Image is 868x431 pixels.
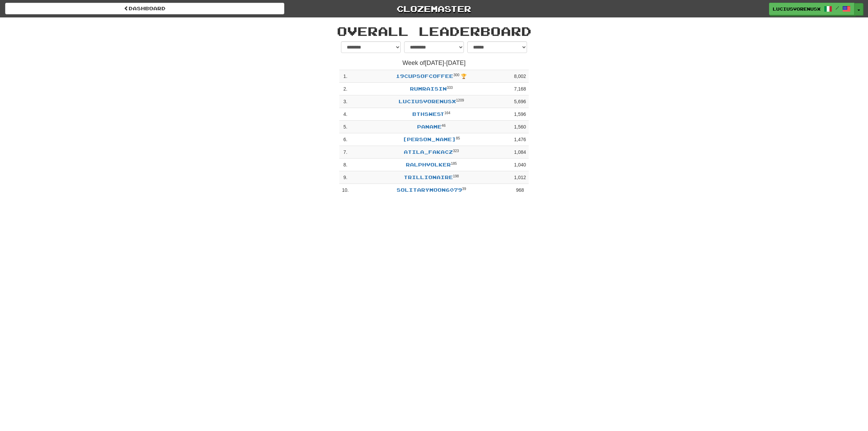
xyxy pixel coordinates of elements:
[339,171,351,184] td: 9 .
[511,133,529,146] td: 1,476
[453,73,459,77] sup: Level 300
[339,133,351,146] td: 6 .
[406,162,451,167] a: ralphvolker
[451,161,457,165] sup: Level 185
[461,73,467,79] span: 🏆
[417,124,442,130] a: paname
[511,171,529,184] td: 1,012
[339,108,351,121] td: 4 .
[511,146,529,159] td: 1,084
[339,121,351,133] td: 5 .
[404,174,453,180] a: Trillionaire
[339,184,351,197] td: 10 .
[339,60,529,67] h4: Week of [DATE] - [DATE]
[511,95,529,108] td: 5,696
[836,5,839,10] span: /
[456,136,460,140] sup: Level 85
[399,98,456,104] a: LuciusVorenusX
[442,123,446,127] sup: Level 46
[511,159,529,171] td: 1,040
[412,111,444,117] a: bthswest
[339,146,351,159] td: 7 .
[444,111,451,115] sup: Level 164
[295,3,574,15] a: Clozemaster
[240,24,629,38] h1: Overall Leaderboard
[339,70,351,83] td: 1 .
[404,149,453,155] a: atila_fakacz
[453,149,459,153] sup: Level 323
[511,70,529,83] td: 8,002
[397,187,462,193] a: SolitaryMoon6079
[511,121,529,133] td: 1,560
[511,108,529,121] td: 1,596
[5,3,284,14] a: dashboard
[339,83,351,95] td: 2 .
[339,159,351,171] td: 8 .
[773,6,821,12] span: LuciusVorenusX
[462,187,466,191] sup: Level 39
[769,3,854,15] a: LuciusVorenusX /
[396,73,453,79] a: 19cupsofcoffee
[511,83,529,95] td: 7,168
[456,98,464,102] sup: Level 1209
[410,86,447,92] a: rumraisin
[339,95,351,108] td: 3 .
[453,174,459,178] sup: Level 198
[511,184,529,197] td: 968
[447,85,453,90] sup: Level 333
[403,136,456,142] a: [PERSON_NAME]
